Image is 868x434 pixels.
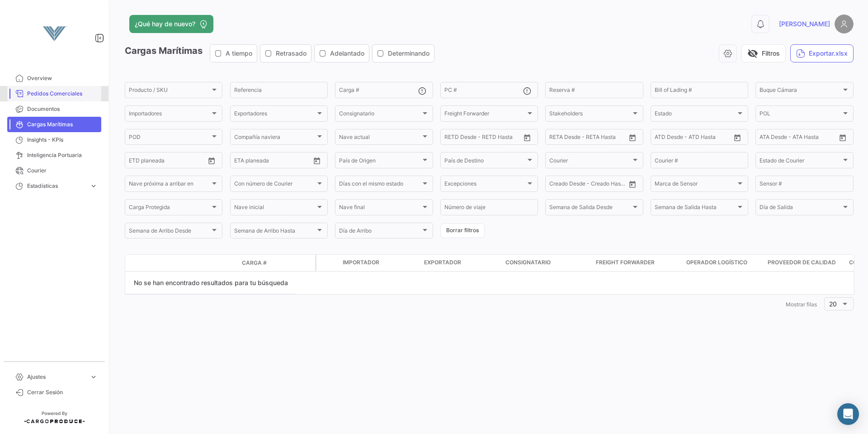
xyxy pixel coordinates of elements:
span: País de Destino [444,158,526,165]
span: Estadísticas [27,182,86,190]
span: Proveedor de Calidad [768,258,836,267]
input: Desde [129,158,145,165]
datatable-header-cell: Freight Forwarder [592,255,683,271]
span: Retrasado [276,49,307,58]
button: Open calendar [310,154,324,167]
span: POD [129,135,210,142]
button: A tiempo [210,45,257,62]
datatable-header-cell: Carga # [238,255,292,271]
span: Documentos [27,105,98,113]
span: Ajustes [27,373,86,381]
datatable-header-cell: Exportador [420,255,502,271]
span: Courier [27,167,98,175]
datatable-header-cell: Carga Protegida [316,255,339,271]
span: Semana de Arribo Desde [129,229,210,235]
span: ¿Qué hay de nuevo? [135,19,195,29]
span: Producto / SKU [129,88,210,95]
span: Estado [655,112,736,118]
span: Freight Forwarder [444,112,526,118]
span: Nave final [339,205,420,212]
span: Exportador [424,258,461,267]
datatable-header-cell: Póliza [292,259,315,267]
button: Open calendar [626,131,639,144]
h3: Cargas Marítimas [125,44,437,62]
button: ¿Qué hay de nuevo? [129,15,213,33]
span: 20 [829,300,837,308]
span: Pedidos Comerciales [27,90,98,98]
input: Creado Desde [549,182,583,188]
span: Determinando [388,49,429,58]
datatable-header-cell: Importador [339,255,420,271]
span: Nave próxima a arribar en [129,182,210,188]
span: Consignatario [505,258,551,267]
span: A tiempo [226,49,252,58]
span: Compañía naviera [234,135,316,142]
input: ATA Hasta [793,135,830,142]
button: Open calendar [836,131,849,144]
span: Cargas Marítimas [27,120,98,129]
a: Courier [7,163,101,178]
button: Borrar filtros [440,223,485,238]
span: Importador [343,258,379,267]
a: Inteligencia Portuaria [7,148,101,163]
datatable-header-cell: Consignatario [502,255,592,271]
a: Overview [7,71,101,86]
input: ATD Desde [655,135,683,142]
span: Con número de Courier [234,182,316,188]
datatable-header-cell: Modo de Transporte [143,259,166,267]
span: Nave inicial [234,205,316,212]
span: Buque Cámara [759,88,841,95]
input: Hasta [151,158,188,165]
span: expand_more [90,373,98,381]
a: Cargas Marítimas [7,117,101,132]
span: [PERSON_NAME] [779,19,830,29]
datatable-header-cell: Estado de Envio [166,259,238,267]
span: Operador Logístico [686,258,747,267]
span: Importadores [129,112,210,118]
datatable-header-cell: Operador Logístico [683,255,764,271]
button: Open calendar [205,154,218,167]
span: Días con el mismo estado [339,182,420,188]
span: Inteligencia Portuaria [27,151,98,159]
span: Nave actual [339,135,420,142]
input: Hasta [572,135,608,142]
span: Exportadores [234,112,316,118]
button: Open calendar [626,177,639,191]
span: expand_more [90,182,98,190]
input: Desde [234,158,250,165]
span: País de Origen [339,158,420,165]
span: Overview [27,74,98,82]
button: visibility_offFiltros [741,44,786,62]
span: Adelantado [330,49,364,58]
button: Exportar.xlsx [790,44,854,62]
datatable-header-cell: Proveedor de Calidad [764,255,845,271]
a: Insights - KPIs [7,132,101,148]
span: Semana de Arribo Hasta [234,229,316,235]
input: Desde [549,135,566,142]
button: Open calendar [731,131,744,144]
span: Cerrar Sesión [27,388,98,396]
span: Freight Forwarder [596,258,655,267]
span: POL [759,112,841,118]
span: Semana de Salida Desde [549,205,631,212]
button: Adelantado [315,45,369,62]
span: Semana de Salida Hasta [655,205,736,212]
input: Desde [444,135,461,142]
img: vanguard-logo.png [32,11,77,56]
span: Día de Salida [759,205,841,212]
span: Excepciones [444,182,526,188]
span: Insights - KPIs [27,136,98,144]
input: ATA Desde [759,135,787,142]
button: Retrasado [260,45,311,62]
input: Hasta [257,158,293,165]
a: Documentos [7,101,101,117]
span: visibility_off [747,48,758,59]
input: ATD Hasta [689,135,726,142]
a: Pedidos Comerciales [7,86,101,101]
span: Carga Protegida [129,205,210,212]
button: Determinando [373,45,434,62]
span: Mostrar filas [786,301,817,308]
span: Courier [549,158,631,165]
span: Carga # [242,259,267,267]
div: Abrir Intercom Messenger [837,403,859,425]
